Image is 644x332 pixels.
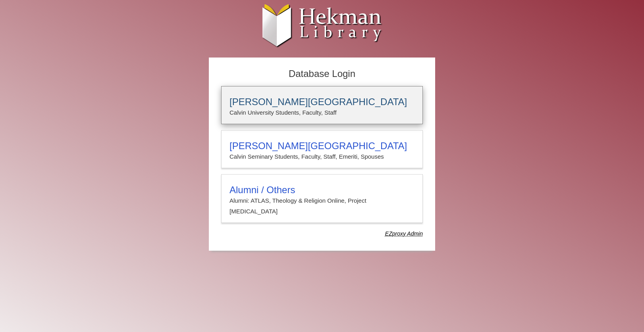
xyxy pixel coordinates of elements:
h2: Database Login [217,66,427,82]
p: Calvin Seminary Students, Faculty, Staff, Emeriti, Spouses [229,152,415,162]
summary: Alumni / OthersAlumni: ATLAS, Theology & Religion Online, Project [MEDICAL_DATA] [229,184,415,217]
a: [PERSON_NAME][GEOGRAPHIC_DATA]Calvin Seminary Students, Faculty, Staff, Emeriti, Spouses [221,130,423,168]
a: [PERSON_NAME][GEOGRAPHIC_DATA]Calvin University Students, Faculty, Staff [221,86,423,124]
p: Alumni: ATLAS, Theology & Religion Online, Project [MEDICAL_DATA] [229,196,415,217]
dfn: Use Alumni login [385,230,423,237]
p: Calvin University Students, Faculty, Staff [229,107,415,118]
h3: [PERSON_NAME][GEOGRAPHIC_DATA] [229,140,415,152]
h3: [PERSON_NAME][GEOGRAPHIC_DATA] [229,96,415,107]
h3: Alumni / Others [229,184,415,196]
